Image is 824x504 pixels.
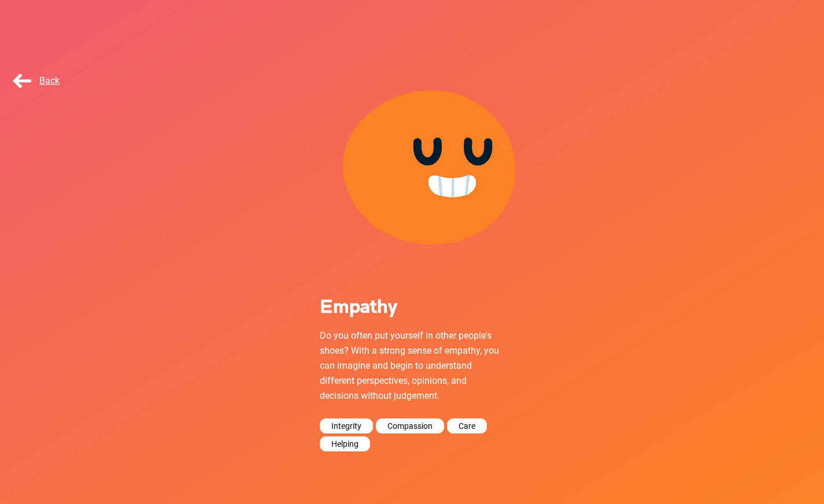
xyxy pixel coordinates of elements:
[320,418,373,433] div: Integrity
[10,75,60,86] span: Back
[320,436,370,451] div: Helping
[447,418,487,433] div: Care
[376,418,444,433] div: Compassion
[320,328,505,403] p: Do you often put yourself in other people's shoes? With a strong sense of empathy, you can imagin...
[320,295,505,316] h1: Empathy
